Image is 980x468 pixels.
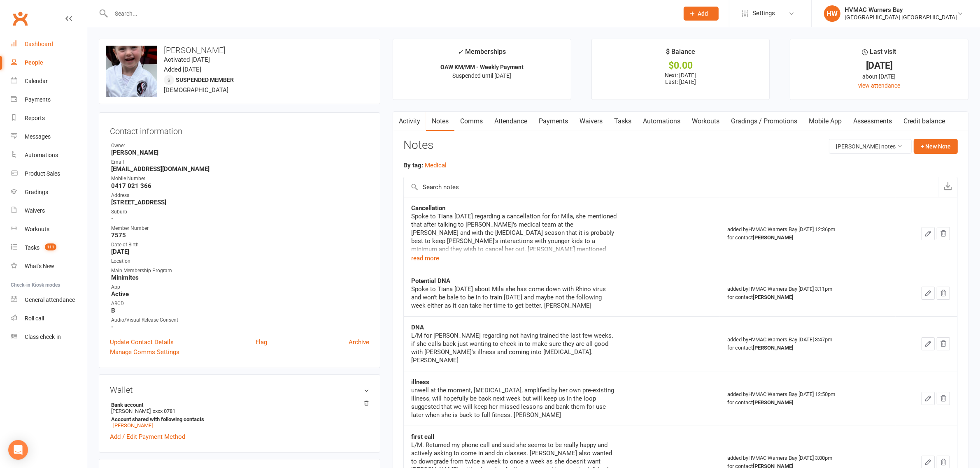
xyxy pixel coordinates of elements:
div: Spoke to Tiana [DATE] about Mila she has come down with Rhino virus and won't be bale to be in to... [411,285,617,310]
a: Mobile App [803,112,847,131]
a: Gradings / Promotions [725,112,803,131]
div: added by HVMAC Warners Bay [DATE] 12:50pm [727,390,888,407]
input: Search... [109,8,673,19]
strong: [PERSON_NAME] [753,399,794,405]
button: Add [684,7,719,21]
a: Roll call [11,309,87,328]
a: Workouts [11,220,87,239]
a: Dashboard [11,35,87,53]
div: Workouts [25,226,49,232]
input: Search notes [404,177,938,197]
span: Suspended until [DATE] [453,72,512,79]
h3: Notes [403,139,433,154]
a: Update Contact Details [110,337,174,347]
div: for contact [727,234,888,242]
div: Dashboard [25,41,53,47]
a: What's New [11,257,87,276]
a: Class kiosk mode [11,328,87,346]
div: Gradings [25,189,48,195]
div: for contact [727,293,888,301]
div: Owner [111,142,369,150]
strong: [PERSON_NAME] [753,294,794,300]
img: image1747371923.png [106,46,157,97]
a: Notes [426,112,454,131]
strong: [PERSON_NAME] [753,234,794,241]
strong: Bank account [111,402,365,408]
i: ✓ [458,48,463,56]
strong: [EMAIL_ADDRESS][DOMAIN_NAME] [111,165,369,173]
a: Payments [533,112,574,131]
a: Comms [454,112,489,131]
div: $0.00 [599,61,762,70]
button: + New Note [914,139,958,154]
div: App [111,283,369,291]
strong: - [111,215,369,222]
a: Product Sales [11,164,87,183]
time: Activated [DATE] [164,56,210,63]
strong: [DATE] [111,248,369,255]
strong: Cancellation [411,204,445,212]
strong: [PERSON_NAME] [753,345,794,351]
div: unwell at the moment, [MEDICAL_DATA], amplified by her own pre-existing illness, will hopefully b... [411,386,617,419]
a: view attendance [858,82,900,89]
div: What's New [25,263,54,269]
li: [PERSON_NAME] [110,401,369,430]
div: Payments [25,96,51,103]
span: [DEMOGRAPHIC_DATA] [164,86,228,94]
a: Attendance [489,112,533,131]
a: Activity [393,112,426,131]
div: [DATE] [798,61,961,70]
span: xxxx 0781 [153,408,175,414]
a: [PERSON_NAME] [113,422,153,429]
div: added by HVMAC Warners Bay [DATE] 3:47pm [727,336,888,352]
time: Added [DATE] [164,66,201,73]
div: Open Intercom Messenger [8,440,28,460]
a: Add / Edit Payment Method [110,432,185,442]
a: Manage Comms Settings [110,347,179,357]
h3: Wallet [110,385,369,394]
a: Tasks 111 [11,239,87,257]
strong: illness [411,378,429,386]
strong: B [111,307,369,314]
div: Waivers [25,207,45,214]
button: [PERSON_NAME] notes [829,139,912,154]
strong: OAW KM/MM - Weekly Payment [440,64,524,70]
a: Credit balance [898,112,951,131]
div: Product Sales [25,170,60,177]
strong: - [111,323,369,331]
a: Flag [256,337,267,347]
div: General attendance [25,297,75,303]
div: HW [824,5,840,22]
a: Messages [11,127,87,146]
strong: DNA [411,324,424,331]
div: Email [111,158,369,166]
div: Location [111,257,369,265]
strong: Active [111,290,369,298]
a: Gradings [11,183,87,202]
p: Next: [DATE] Last: [DATE] [599,72,762,85]
div: Roll call [25,315,44,322]
a: People [11,53,87,72]
strong: By tag: [403,162,423,169]
div: Address [111,192,369,199]
strong: 0417 021 366 [111,182,369,190]
a: Waivers [574,112,608,131]
a: Tasks [608,112,637,131]
strong: first call [411,433,434,440]
div: Member Number [111,225,369,232]
a: Reports [11,109,87,127]
div: ABCD [111,300,369,308]
a: Calendar [11,72,87,90]
div: Mobile Number [111,175,369,183]
h3: [PERSON_NAME] [106,46,373,55]
span: Suspended member [176,76,234,83]
a: General attendance kiosk mode [11,291,87,309]
div: Suburb [111,208,369,216]
div: added by HVMAC Warners Bay [DATE] 3:11pm [727,285,888,301]
div: Class check-in [25,334,61,340]
div: HVMAC Warners Bay [845,6,957,14]
div: $ Balance [666,46,695,61]
div: L/M for [PERSON_NAME] regarding not having trained the last few weeks. if she calls back just wan... [411,331,617,364]
button: read more [411,253,439,263]
a: Payments [11,90,87,109]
